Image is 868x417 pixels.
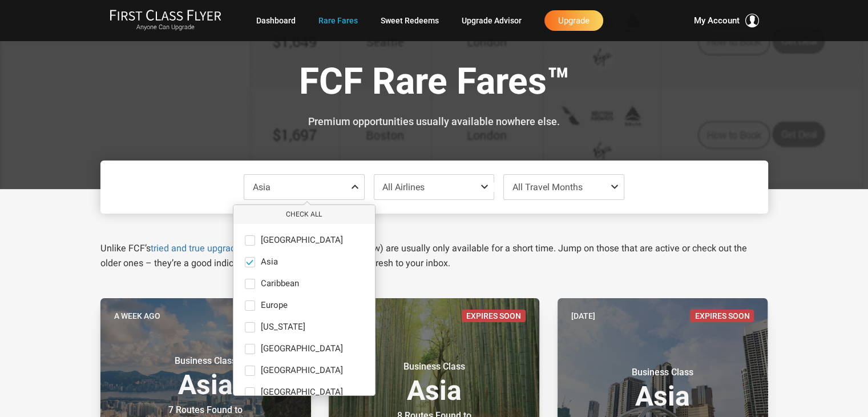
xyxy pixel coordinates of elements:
[690,310,754,322] span: Expires Soon
[381,10,439,31] a: Sweet Redeems
[571,310,595,322] time: [DATE]
[100,241,768,271] p: Unlike FCF’s , our Daily Alerts (below) are usually only available for a short time. Jump on thos...
[362,361,505,372] small: Business Class
[256,10,296,31] a: Dashboard
[261,235,343,246] span: [GEOGRAPHIC_DATA]
[261,279,299,289] span: Caribbean
[694,14,740,27] span: My Account
[253,182,271,193] span: Asia
[109,116,760,127] h3: Premium opportunities usually available nowhere else.
[261,300,288,311] span: Europe
[114,310,160,322] time: A week ago
[109,62,760,106] h1: FCF Rare Fares™
[110,9,221,21] img: First Class Flyer
[462,310,526,322] span: Expires Soon
[571,367,754,410] h3: Asia
[318,10,358,31] a: Rare Fares
[261,257,278,267] span: Asia
[261,322,305,332] span: [US_STATE]
[261,366,343,376] span: [GEOGRAPHIC_DATA]
[110,9,221,32] a: First Class FlyerAnyone Can Upgrade
[110,23,221,31] small: Anyone Can Upgrade
[382,182,425,193] span: All Airlines
[261,344,343,354] span: [GEOGRAPHIC_DATA]
[512,182,583,193] span: All Travel Months
[462,10,522,31] a: Upgrade Advisor
[134,355,277,367] small: Business Class
[114,355,297,399] h3: Asia
[151,243,284,254] a: tried and true upgrade strategies
[342,361,526,404] h3: Asia
[591,367,734,378] small: Business Class
[694,14,759,27] button: My Account
[544,10,603,31] a: Upgrade
[233,205,375,224] button: Check All
[261,387,343,398] span: [GEOGRAPHIC_DATA]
